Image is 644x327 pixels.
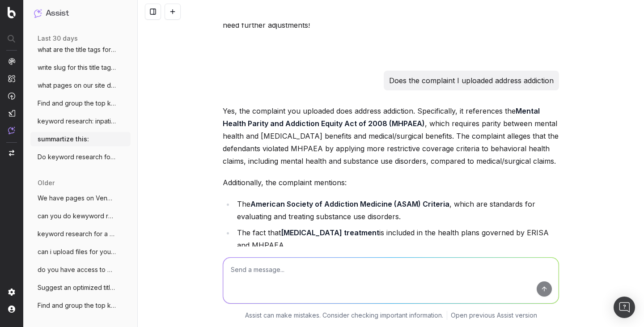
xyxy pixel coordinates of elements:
[250,200,449,208] strong: American Society of Addiction Medicine (ASAM) Criteria
[38,283,116,292] span: Suggest an optimized title and descripti
[38,45,116,54] span: what are the title tags for pages dealin
[30,60,131,75] button: write slug for this title tag: Starwood
[38,301,116,310] span: Find and group the top keywords for acco
[8,127,15,134] img: Assist
[30,42,131,57] button: what are the title tags for pages dealin
[38,34,78,43] span: last 30 days
[34,9,42,17] img: Assist
[30,280,131,295] button: Suggest an optimized title and descripti
[614,297,635,318] div: Open Intercom Messenger
[234,198,559,223] li: The , which are standards for evaluating and treating substance use disorders.
[30,227,131,241] button: keyword research for a page about a mass
[30,263,131,277] button: do you have access to my SEM Rush data
[38,81,116,90] span: what pages on our site deal with shift d
[234,226,559,251] li: The fact that is included in the health plans governed by ERISA and MHPAEA.
[30,78,131,93] button: what pages on our site deal with shift d
[30,245,131,259] button: can i upload files for you to analyze
[8,92,15,100] img: Activation
[9,150,14,156] img: Switch project
[34,7,127,20] button: Assist
[38,153,116,161] span: Do keyword research for a lawsuit invest
[30,114,131,128] button: keyword research: inpatient rehab
[30,150,131,164] button: Do keyword research for a lawsuit invest
[245,311,443,320] p: Assist can make mistakes. Consider checking important information.
[30,191,131,205] button: We have pages on Venmo and CashApp refer
[38,265,116,274] span: do you have access to my SEM Rush data
[223,106,542,128] strong: Mental Health Parity and Addiction Equity Act of 2008 (MHPAEA)
[38,178,55,187] span: older
[38,229,116,238] span: keyword research for a page about a mass
[38,63,116,72] span: write slug for this title tag: Starwood
[8,75,15,82] img: Intelligence
[38,194,116,203] span: We have pages on Venmo and CashApp refer
[38,212,116,221] span: can you do kewyword research for this pa
[8,58,15,65] img: Analytics
[8,110,15,117] img: Studio
[46,7,69,20] h1: Assist
[38,117,116,126] span: keyword research: inpatient rehab
[223,176,559,189] p: Additionally, the complaint mentions:
[30,298,131,313] button: Find and group the top keywords for acco
[281,228,379,237] strong: [MEDICAL_DATA] treatment
[38,99,116,108] span: Find and group the top keywords for sta
[223,105,559,167] p: Yes, the complaint you uploaded does address addiction. Specifically, it references the , which r...
[38,135,89,144] span: summartize this:
[8,289,15,296] img: Setting
[8,7,16,18] img: Botify logo
[38,247,116,256] span: can i upload files for you to analyze
[8,306,15,313] img: My account
[30,96,131,110] button: Find and group the top keywords for sta
[389,74,554,87] p: Does the complaint I uploaded address addiction
[30,209,131,223] button: can you do kewyword research for this pa
[30,132,131,146] button: summartize this:
[451,311,537,320] a: Open previous Assist version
